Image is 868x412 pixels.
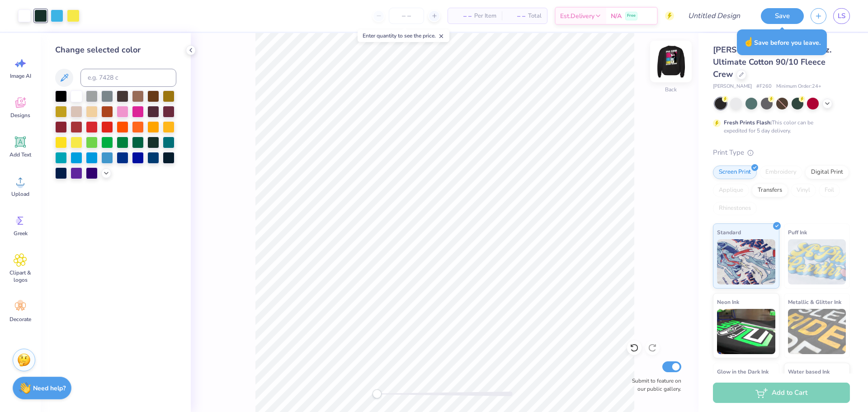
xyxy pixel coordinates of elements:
[838,11,845,21] span: LS
[389,8,424,24] input: – –
[681,7,747,25] input: Untitled Design
[9,316,31,323] span: Decorate
[724,119,772,126] strong: Fresh Prints Flash:
[528,11,542,21] span: Total
[752,184,788,197] div: Transfers
[717,239,775,284] img: Standard
[713,83,752,90] span: [PERSON_NAME]
[788,239,846,284] img: Puff Ink
[33,384,66,393] strong: Need help?
[737,29,827,55] div: Save before you leave.
[819,184,840,197] div: Foil
[653,43,689,80] img: Back
[713,202,757,215] div: Rhinestones
[713,147,850,158] div: Print Type
[453,11,472,21] span: – –
[743,36,754,48] span: ☝️
[805,166,849,179] div: Digital Print
[627,13,636,19] span: Free
[11,190,29,198] span: Upload
[833,8,850,24] a: LS
[717,367,769,376] span: Glow in the Dark Ink
[665,85,677,94] div: Back
[788,367,830,376] span: Water based Ink
[80,69,176,87] input: e.g. 7428 c
[358,29,449,42] div: Enter quantity to see the price.
[788,309,846,354] img: Metallic & Glitter Ink
[10,112,30,119] span: Designs
[788,297,841,307] span: Metallic & Glitter Ink
[717,297,739,307] span: Neon Ink
[713,184,749,197] div: Applique
[717,227,741,237] span: Standard
[10,72,31,80] span: Image AI
[55,44,176,56] div: Change selected color
[627,377,681,393] label: Submit to feature on our public gallery.
[9,151,31,158] span: Add Text
[611,11,622,21] span: N/A
[507,11,525,21] span: – –
[724,118,835,135] div: This color can be expedited for 5 day delivery.
[776,83,821,90] span: Minimum Order: 24 +
[474,11,496,21] span: Per Item
[791,184,816,197] div: Vinyl
[14,230,28,237] span: Greek
[5,269,35,284] span: Clipart & logos
[759,166,802,179] div: Embroidery
[756,83,772,90] span: # F260
[761,8,804,24] button: Save
[713,44,831,80] span: [PERSON_NAME] Adult 9.7 Oz. Ultimate Cotton 90/10 Fleece Crew
[717,309,775,354] img: Neon Ink
[373,389,382,398] div: Accessibility label
[560,11,594,21] span: Est. Delivery
[788,227,807,237] span: Puff Ink
[713,166,757,179] div: Screen Print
